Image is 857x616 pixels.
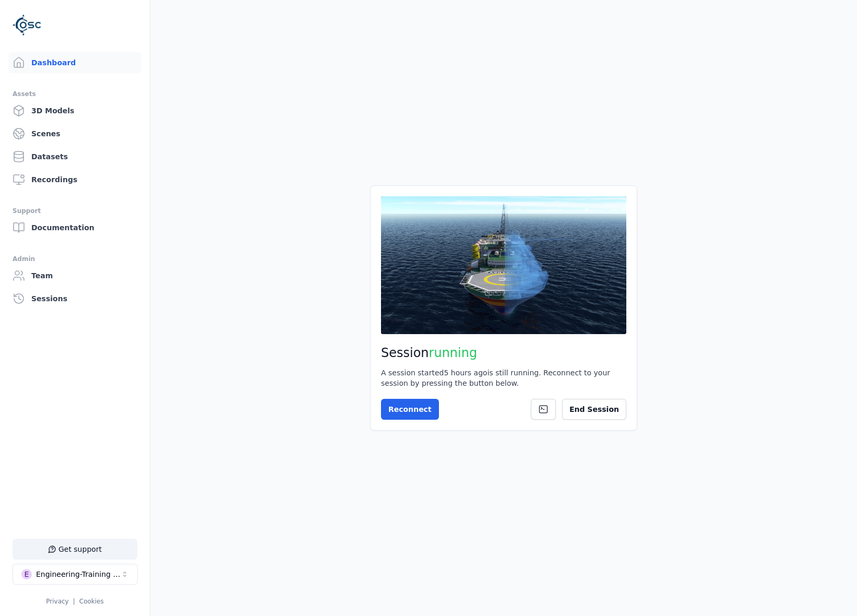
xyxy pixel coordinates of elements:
a: Datasets [8,146,141,167]
div: A session started 5 hours ago is still running. Reconnect to your session by pressing the button ... [381,368,626,388]
a: Sessions [8,288,141,309]
div: Support [13,205,137,217]
span: running [429,346,478,360]
h2: Session [381,345,626,361]
img: Logo [13,10,42,40]
div: Engineering-Training (SSO Staging) [36,569,121,579]
span: | [73,598,75,605]
button: Get support [13,539,137,560]
div: Admin [13,253,137,265]
div: E [21,569,32,579]
a: 3D Models [8,100,141,121]
button: End Session [562,399,626,420]
button: Reconnect [381,399,439,420]
div: Assets [13,88,137,100]
a: Dashboard [8,52,141,73]
a: Privacy [46,598,68,605]
a: Cookies [79,598,104,605]
a: Team [8,265,141,286]
button: Select a workspace [13,564,138,585]
a: Documentation [8,217,141,238]
a: Scenes [8,123,141,144]
a: Recordings [8,169,141,190]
